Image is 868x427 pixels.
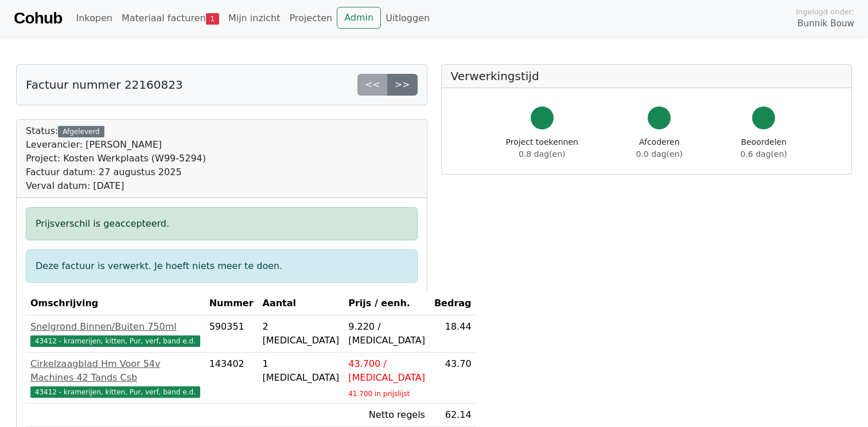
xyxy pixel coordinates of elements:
[30,357,200,398] a: Cirkelzaagblad Hm Voor 54v Machines 42 Tands Csb43412 - kramerijen, kitten, Pur, verf, band e.d.
[206,13,219,25] span: 1
[26,179,206,193] div: Verval datum: [DATE]
[348,357,425,385] div: 43.700 / [MEDICAL_DATA]
[348,390,410,398] sub: 41.700 in prijslijst
[14,5,62,32] a: Cohub
[258,292,344,315] th: Aantal
[387,74,418,96] a: >>
[26,250,418,283] div: Deze factuur is verwerkt. Je hoeft niets meer te doen.
[26,207,418,240] div: Prijsverschil is geaccepteerd.
[30,320,200,347] a: Snelgrond Binnen/Buiten 750ml43412 - kramerijen, kitten, Pur, verf, band e.d.
[26,165,206,179] div: Factuur datum: 27 augustus 2025
[205,315,258,353] td: 590351
[117,7,224,30] a: Materiaal facturen1
[26,292,205,315] th: Omschrijving
[30,386,200,398] span: 43412 - kramerijen, kitten, Pur, verf, band e.d.
[26,78,183,92] h5: Factuur nummer 22160823
[430,404,476,427] td: 62.14
[636,136,683,160] div: Afcoderen
[430,315,476,353] td: 18.44
[26,138,206,152] div: Leverancier: [PERSON_NAME]
[30,357,200,385] div: Cirkelzaagblad Hm Voor 54v Machines 42 Tands Csb
[263,320,340,347] div: 2 [MEDICAL_DATA]
[506,136,578,160] div: Project toekennen
[430,353,476,404] td: 43.70
[71,7,116,30] a: Inkopen
[344,404,430,427] td: Netto regels
[741,149,787,159] span: 0.6 dag(en)
[796,6,854,17] span: Ingelogd onder:
[285,7,337,30] a: Projecten
[381,7,434,30] a: Uitloggen
[636,149,683,159] span: 0.0 dag(en)
[797,17,854,30] span: Bunnik Bouw
[344,292,430,315] th: Prijs / eenh.
[30,335,200,347] span: 43412 - kramerijen, kitten, Pur, verf, band e.d.
[451,69,843,83] h5: Verwerkingstijd
[263,357,340,385] div: 1 [MEDICAL_DATA]
[337,7,381,29] a: Admin
[519,149,565,159] span: 0.8 dag(en)
[430,292,476,315] th: Bedrag
[26,152,206,165] div: Project: Kosten Werkplaats (W99-5294)
[224,7,285,30] a: Mijn inzicht
[58,126,104,137] div: Afgeleverd
[30,320,200,334] div: Snelgrond Binnen/Buiten 750ml
[205,353,258,404] td: 143402
[348,320,425,347] div: 9.220 / [MEDICAL_DATA]
[26,124,206,193] div: Status:
[741,136,787,160] div: Beoordelen
[205,292,258,315] th: Nummer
